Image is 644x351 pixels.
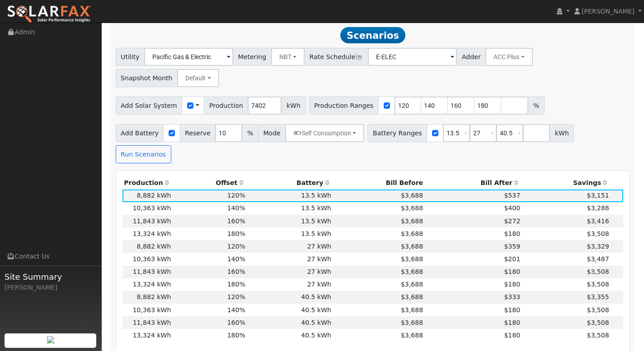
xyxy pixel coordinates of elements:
td: 11,843 kWh [122,266,173,278]
span: $3,329 [587,243,609,250]
span: $180 [504,281,520,288]
span: $3,416 [587,217,609,225]
span: $180 [504,306,520,314]
span: $3,508 [587,268,609,275]
td: 27 kWh [247,253,333,265]
span: Utility [116,48,145,66]
td: 10,363 kWh [122,202,173,215]
span: 120% [227,243,245,250]
td: 27 kWh [247,266,333,278]
span: $3,508 [587,281,609,288]
span: $3,688 [401,293,423,300]
span: Mode [258,124,286,142]
span: 120% [227,293,245,300]
span: $3,688 [401,332,423,339]
td: 10,363 kWh [122,304,173,316]
th: Bill After [425,177,522,189]
span: $3,688 [401,319,423,326]
td: 40.5 kWh [247,329,333,342]
span: $333 [504,293,520,300]
span: % [528,97,544,115]
span: kWh [281,97,306,115]
span: 120% [227,192,245,199]
span: Rate Schedule [304,48,368,66]
span: $180 [504,332,520,339]
span: Production Ranges [309,97,379,115]
span: $3,688 [401,243,423,250]
td: 13.5 kWh [247,202,333,215]
span: $3,688 [401,306,423,314]
span: Battery Ranges [367,124,427,142]
td: 40.5 kWh [247,291,333,304]
span: $3,508 [587,230,609,237]
span: $3,288 [587,204,609,212]
span: $3,508 [587,306,609,314]
span: Savings [573,179,601,186]
td: 10,363 kWh [122,253,173,265]
td: 11,843 kWh [122,316,173,329]
button: NBT [271,48,305,66]
span: $3,508 [587,332,609,339]
td: 11,843 kWh [122,215,173,227]
button: Run Scenarios [116,145,171,163]
td: 8,882 kWh [122,189,173,202]
td: 40.5 kWh [247,316,333,329]
span: 160% [227,268,245,275]
span: 160% [227,217,245,225]
span: $3,688 [401,268,423,275]
th: Battery [247,177,333,189]
span: $3,688 [401,217,423,225]
span: Add Battery [116,124,164,142]
img: retrieve [47,336,54,343]
span: 180% [227,332,245,339]
td: 13.5 kWh [247,189,333,202]
span: Snapshot Month [116,69,178,87]
span: Scenarios [340,27,405,43]
span: Adder [456,48,486,66]
span: $3,688 [401,255,423,263]
span: Production [204,97,248,115]
span: $3,508 [587,319,609,326]
span: Add Solar System [116,97,183,115]
th: Offset [173,177,247,189]
span: $400 [504,204,520,212]
span: $3,688 [401,204,423,212]
td: 27 kWh [247,240,333,253]
span: Metering [233,48,272,66]
span: $3,688 [401,192,423,199]
span: 180% [227,281,245,288]
span: Reserve [180,124,216,142]
span: $3,688 [401,230,423,237]
button: Self Consumption [285,124,364,142]
span: $180 [504,230,520,237]
td: 13,324 kWh [122,278,173,291]
th: Bill Before [333,177,425,189]
span: $3,487 [587,255,609,263]
span: 140% [227,255,245,263]
span: $180 [504,268,520,275]
img: SolarFax [7,5,92,24]
span: Site Summary [5,271,97,283]
span: $180 [504,319,520,326]
span: 140% [227,204,245,212]
input: Select a Rate Schedule [368,48,457,66]
span: $359 [504,243,520,250]
th: Production [122,177,173,189]
span: $3,688 [401,281,423,288]
td: 13.5 kWh [247,227,333,240]
button: ACC Plus [485,48,533,66]
td: 8,882 kWh [122,240,173,253]
td: 27 kWh [247,278,333,291]
td: 8,882 kWh [122,291,173,304]
td: 13,324 kWh [122,227,173,240]
span: $272 [504,217,520,225]
td: 13,324 kWh [122,329,173,342]
span: 160% [227,319,245,326]
span: [PERSON_NAME] [582,8,635,15]
span: $201 [504,255,520,263]
td: 40.5 kWh [247,304,333,316]
span: % [242,124,258,142]
span: kWh [550,124,574,142]
span: $3,151 [587,192,609,199]
span: 180% [227,230,245,237]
